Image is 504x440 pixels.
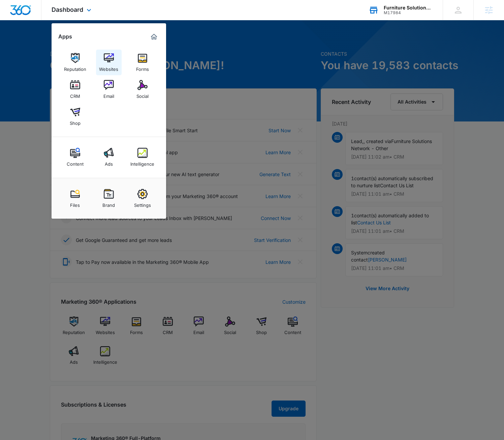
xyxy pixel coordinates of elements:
div: Reputation [64,63,86,72]
div: Intelligence [130,158,154,167]
div: Shop [70,117,81,126]
a: Settings [130,186,155,211]
div: Files [70,199,80,208]
div: account id [384,10,433,15]
div: CRM [70,90,80,99]
a: Reputation [62,50,88,75]
h2: Apps [58,33,72,40]
a: Forms [130,50,155,75]
div: Websites [99,63,118,72]
div: Settings [134,199,151,208]
div: Ads [105,158,113,167]
a: Files [62,186,88,211]
div: Forms [136,63,149,72]
a: Email [96,77,122,102]
a: Websites [96,50,122,75]
span: Dashboard [52,6,83,13]
a: Content [62,144,88,170]
div: Email [103,90,114,99]
div: Brand [102,199,115,208]
div: Social [136,90,149,99]
a: Brand [96,186,122,211]
a: Marketing 360® Dashboard [149,31,159,42]
a: Intelligence [130,144,155,170]
a: Ads [96,144,122,170]
a: Shop [62,104,88,129]
a: Social [130,77,155,102]
div: Content [67,158,84,167]
a: CRM [62,77,88,102]
div: account name [384,5,433,10]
